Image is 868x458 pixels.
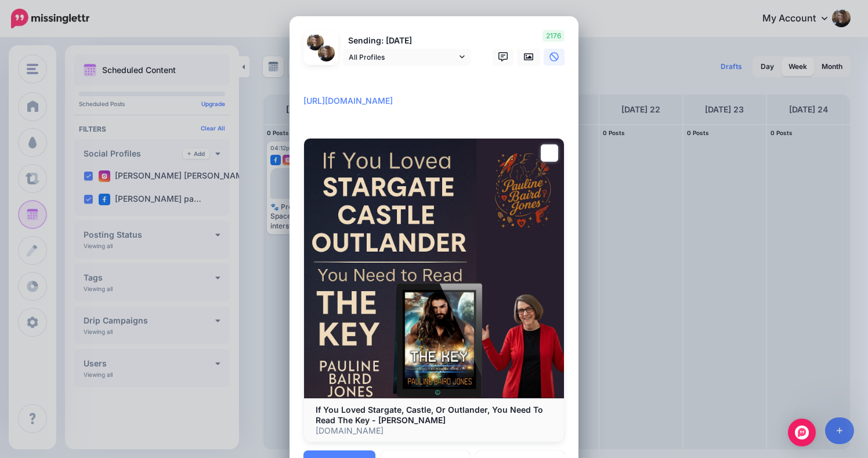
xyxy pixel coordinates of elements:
span: All Profiles [349,51,457,63]
div: Open Intercom Messenger [788,419,816,446]
p: [DOMAIN_NAME] [316,426,552,436]
p: Sending: [DATE] [343,34,471,48]
img: If You Loved Stargate, Castle, Or Outlander, You Need To Read The Key - Pauline Baird Jones [304,139,564,398]
img: 250822597_561618321794201_6841012283684770267_n-bsa135088.jpg [307,34,324,50]
b: If You Loved Stargate, Castle, Or Outlander, You Need To Read The Key - [PERSON_NAME] [316,405,543,425]
img: 312092693_141646471941436_4531409903752221137_n-bsa135089.jpg [318,45,335,61]
a: All Profiles [343,49,471,66]
span: 2176 [542,30,565,42]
